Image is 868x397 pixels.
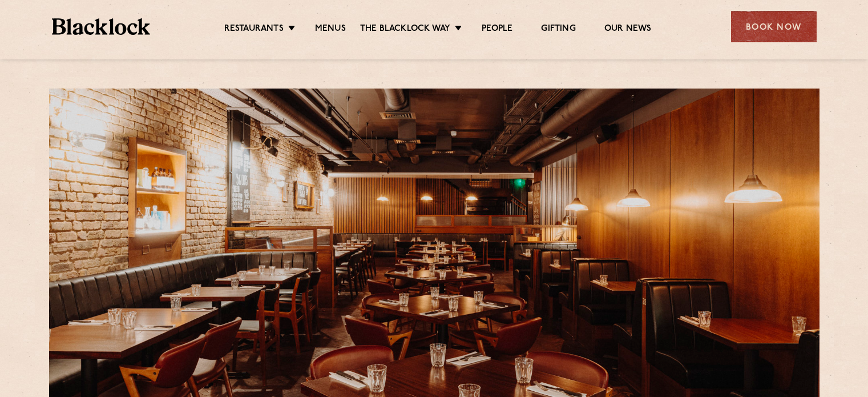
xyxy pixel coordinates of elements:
a: Our News [604,23,652,36]
a: Gifting [541,23,575,36]
a: Menus [315,23,346,36]
img: BL_Textured_Logo-footer-cropped.svg [52,18,151,35]
a: People [482,23,512,36]
div: Book Now [731,11,817,42]
a: Restaurants [224,23,284,36]
a: The Blacklock Way [360,23,450,36]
